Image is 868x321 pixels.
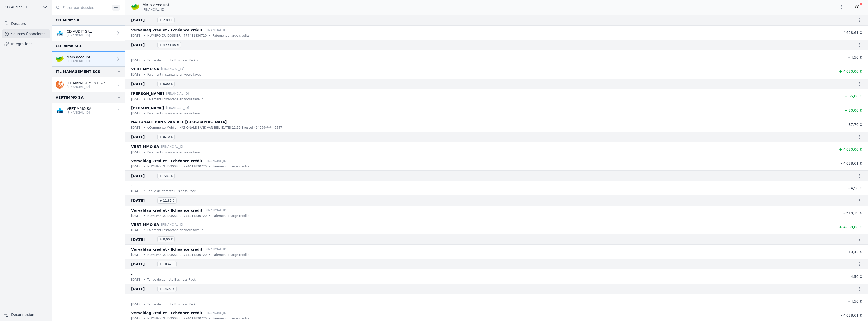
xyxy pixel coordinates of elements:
[67,55,90,60] p: Main account
[131,236,155,242] span: [DATE]
[131,296,133,302] p: -
[157,261,177,267] span: + 10,42 €
[839,147,862,151] span: + 4 630,00 €
[5,5,28,10] span: CD Audit SRL
[147,125,282,130] p: eCommerce Mobile - NATIONALE BANK VAN BEL [DATE] 12:59 Brussel 494099******9547
[131,58,142,63] p: [DATE]
[131,158,202,164] p: Vervaldag krediet - Echéance crédit
[131,105,164,111] p: [PERSON_NAME]
[848,186,862,190] span: - 4,50 €
[147,72,203,77] p: Paiement instantané en votre faveur
[161,222,184,227] p: [FINANCIAL_ID]
[166,105,189,110] p: [FINANCIAL_ID]
[147,213,207,218] p: NUMERO DU DOSSIER : 774411830720
[131,164,142,169] p: [DATE]
[131,150,142,155] p: [DATE]
[204,208,228,213] p: [FINANCIAL_ID]
[204,158,228,163] p: [FINANCIAL_ID]
[144,150,145,155] div: •
[131,52,133,58] p: -
[131,277,142,282] p: [DATE]
[144,33,145,38] div: •
[841,161,862,165] span: - 4 628,61 €
[2,39,50,48] a: Intégrations
[848,299,862,303] span: - 4,50 €
[131,261,155,267] span: [DATE]
[144,58,145,63] div: •
[56,69,100,75] div: JTL MANAGEMENT SCS
[131,286,155,292] span: [DATE]
[213,164,250,169] p: Paiement charge crédits
[147,277,196,282] p: Tenue de compte Business Pack
[166,91,189,96] p: [FINANCIAL_ID]
[144,213,145,218] div: •
[131,81,155,87] span: [DATE]
[161,144,184,149] p: [FINANCIAL_ID]
[131,213,142,218] p: [DATE]
[144,164,145,169] div: •
[52,26,125,41] a: CD AUDIT SRL [FINANCIAL_ID]
[131,189,142,194] p: [DATE]
[131,33,142,38] p: [DATE]
[157,17,175,23] span: + 2,89 €
[131,207,202,213] p: Vervaldag krediet - Echéance crédit
[56,106,64,114] img: CBC_CREGBEBB.png
[846,122,862,127] span: - 87,70 €
[67,33,92,37] p: [FINANCIAL_ID]
[52,77,125,92] a: JTL MANAGEMENT SCS [FINANCIAL_ID]
[56,81,64,89] img: ing.png
[147,164,207,169] p: NUMERO DU DOSSIER : 774411830720
[131,97,142,102] p: [DATE]
[67,59,90,63] p: [FINANCIAL_ID]
[213,252,250,257] p: Paiement charge crédits
[144,228,145,233] div: •
[144,111,145,116] div: •
[131,173,155,179] span: [DATE]
[204,247,228,252] p: [FINANCIAL_ID]
[131,119,227,125] p: NATIONALE BANK VAN BEL [GEOGRAPHIC_DATA]
[848,55,862,59] span: - 4,50 €
[147,316,207,321] p: NUMERO DU DOSSIER : 774411830720
[147,58,198,63] p: Tenue de compte Business Pack -
[209,164,210,169] div: •
[144,189,145,194] div: •
[131,3,139,11] img: crelan.png
[67,80,106,85] p: JTL MANAGEMENT SCS
[56,17,82,23] div: CD Audit SRL
[209,316,210,321] div: •
[204,310,228,315] p: [FINANCIAL_ID]
[144,316,145,321] div: •
[131,252,142,257] p: [DATE]
[131,221,159,228] p: VERTIMMO SA
[147,252,207,257] p: NUMERO DU DOSSIER : 774411830720
[147,150,203,155] p: Paiement instantané en votre faveur
[131,228,142,233] p: [DATE]
[131,66,159,72] p: VERTIMMO SA
[131,246,202,252] p: Vervaldag krediet - Echéance crédit
[157,134,175,140] span: + 8,70 €
[52,103,125,118] a: VERTIMMO SA [FINANCIAL_ID]
[56,43,82,49] div: CD Immo SRL
[147,97,203,102] p: Paiement instantané en votre faveur
[161,66,184,71] p: [FINANCIAL_ID]
[144,302,145,307] div: •
[844,94,862,98] span: + 65,00 €
[839,69,862,73] span: + 4 630,00 €
[2,29,50,38] a: Sources financières
[131,91,164,97] p: [PERSON_NAME]
[841,313,862,317] span: - 4 628,61 €
[67,111,91,115] p: [FINANCIAL_ID]
[157,42,181,48] span: + 4 631,50 €
[131,17,155,23] span: [DATE]
[131,183,133,189] p: -
[131,197,155,204] span: [DATE]
[844,108,862,112] span: + 20,00 €
[147,302,196,307] p: Tenue de compte Business Pack
[142,8,166,12] span: [FINANCIAL_ID]
[131,42,155,48] span: [DATE]
[209,252,210,257] div: •
[131,271,133,277] p: -
[2,19,50,28] a: Dossiers
[147,111,203,116] p: Paiement instantané en votre faveur
[209,33,210,38] div: •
